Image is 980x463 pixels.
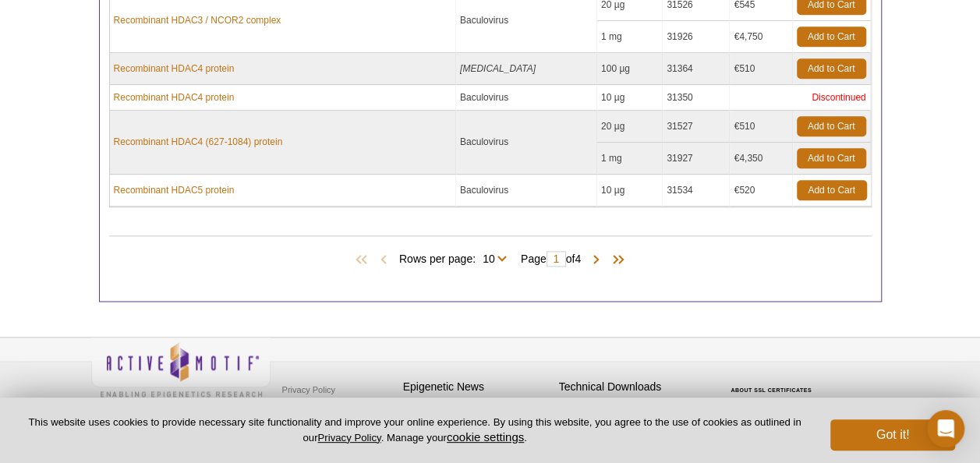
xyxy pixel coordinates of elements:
td: 10 µg [597,175,663,207]
a: Privacy Policy [278,378,339,401]
img: Active Motif, [91,338,271,401]
div: Open Intercom Messenger [927,410,964,447]
a: Add to Cart [797,116,866,136]
h4: Epigenetic News [403,380,551,394]
i: [MEDICAL_DATA] [460,63,536,74]
a: Add to Cart [797,27,866,47]
a: Recombinant HDAC3 / NCOR2 complex [114,13,281,27]
a: Recombinant HDAC4 (627-1084) protein [114,135,283,149]
td: 31350 [663,85,730,111]
button: cookie settings [447,430,524,444]
a: ABOUT SSL CERTIFICATES [731,387,812,393]
a: Add to Cart [797,148,866,168]
td: €510 [730,53,792,85]
span: Rows per page: [399,250,513,266]
a: Privacy Policy [317,432,380,444]
td: Baculovirus [456,111,597,175]
td: Baculovirus [456,175,597,207]
a: Add to Cart [797,180,867,200]
p: This website uses cookies to provide necessary site functionality and improve your online experie... [25,415,805,445]
span: First Page [352,253,376,268]
td: 31926 [663,21,730,53]
span: 4 [575,253,581,265]
td: 31534 [663,175,730,207]
td: 10 µg [597,85,663,111]
h4: Technical Downloads [559,380,707,394]
td: 1 mg [597,21,663,53]
td: 20 µg [597,111,663,143]
a: Recombinant HDAC4 protein [114,62,235,76]
td: Discontinued [730,85,870,111]
td: €510 [730,111,792,143]
span: Previous Page [376,253,391,268]
a: Recombinant HDAC4 protein [114,90,235,104]
td: €4,750 [730,21,792,53]
td: 31364 [663,53,730,85]
td: 31527 [663,111,730,143]
h2: Products (34) [109,235,872,236]
td: €4,350 [730,143,792,175]
td: Baculovirus [456,85,597,111]
span: Next Page [589,253,604,268]
span: Page of [513,251,589,267]
td: 100 µg [597,53,663,85]
td: €520 [730,175,792,207]
td: 31927 [663,143,730,175]
a: Add to Cart [797,58,866,79]
span: Last Page [604,253,628,268]
button: Got it! [830,419,955,451]
table: Click to Verify - This site chose Symantec SSL for secure e-commerce and confidential communicati... [715,365,832,399]
a: Recombinant HDAC5 protein [114,183,235,197]
td: 1 mg [597,143,663,175]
